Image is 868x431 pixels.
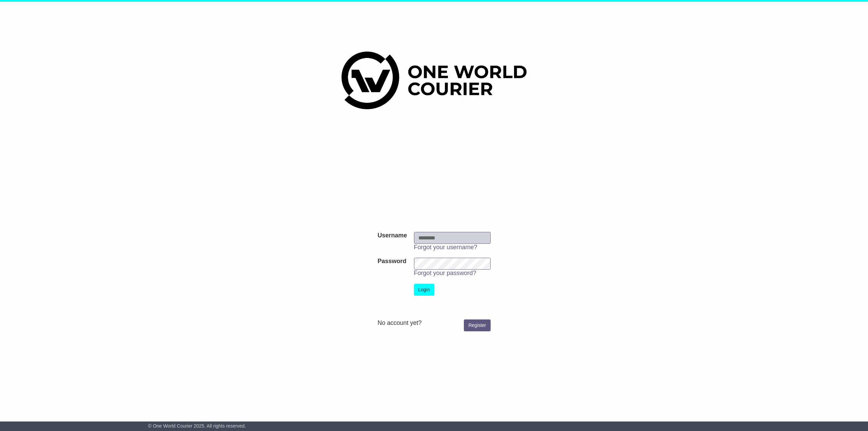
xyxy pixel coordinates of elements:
[414,244,477,251] a: Forgot your username?
[341,52,527,109] img: One World
[464,319,490,331] a: Register
[377,319,490,327] div: No account yet?
[148,423,246,429] span: © One World Courier 2025. All rights reserved.
[377,232,407,239] label: Username
[414,284,434,296] button: Login
[414,270,476,276] a: Forgot your password?
[377,258,406,265] label: Password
